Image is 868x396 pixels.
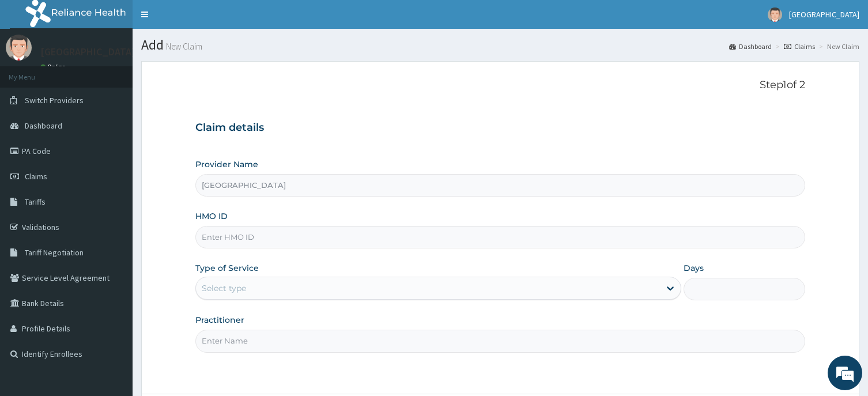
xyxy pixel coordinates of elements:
[195,122,805,134] h3: Claim details
[202,282,246,294] div: Select type
[784,42,815,51] a: Claims
[40,47,135,57] p: [GEOGRAPHIC_DATA]
[25,197,46,207] span: Tariffs
[195,262,259,274] label: Type of Service
[195,226,805,248] input: Enter HMO ID
[141,37,859,52] h1: Add
[40,63,68,71] a: Online
[195,210,228,222] label: HMO ID
[195,330,805,352] input: Enter Name
[768,7,782,22] img: User Image
[25,120,62,131] span: Dashboard
[25,247,84,258] span: Tariff Negotiation
[195,314,244,326] label: Practitioner
[25,171,47,182] span: Claims
[729,42,772,51] a: Dashboard
[816,42,859,51] li: New Claim
[164,42,202,51] small: New Claim
[195,79,805,92] p: Step 1 of 2
[195,159,258,170] label: Provider Name
[789,9,859,20] span: [GEOGRAPHIC_DATA]
[6,35,32,61] img: User Image
[684,262,704,274] label: Days
[25,95,84,105] span: Switch Providers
